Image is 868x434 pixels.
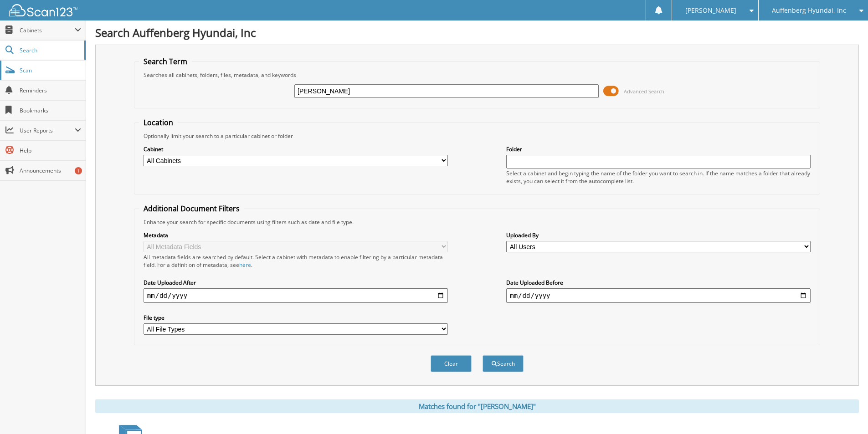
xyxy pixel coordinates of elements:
span: [PERSON_NAME] [685,8,736,13]
span: User Reports [20,127,75,134]
h1: Search Auffenberg Hyundai, Inc [95,25,859,40]
legend: Location [139,117,178,128]
div: 1 [75,167,82,174]
span: Advanced Search [624,88,664,95]
label: Date Uploaded After [144,279,448,286]
div: Matches found for "[PERSON_NAME]" [95,399,859,413]
label: Uploaded By [506,231,811,239]
div: All metadata fields are searched by default. Select a cabinet with metadata to enable filtering b... [144,253,448,269]
label: File type [144,314,448,322]
button: Search [483,355,524,372]
span: Cabinets [20,26,75,34]
input: start [144,288,448,303]
span: Bookmarks [20,107,81,114]
button: Clear [431,355,472,372]
label: Date Uploaded Before [506,279,811,286]
label: Metadata [144,231,448,239]
div: Optionally limit your search to a particular cabinet or folder [139,132,815,140]
span: Help [20,147,81,154]
div: Select a cabinet and begin typing the name of the folder you want to search in. If the name match... [506,169,811,185]
span: Scan [20,66,81,74]
div: Searches all cabinets, folders, files, metadata, and keywords [139,71,815,79]
a: here [239,261,251,269]
legend: Additional Document Filters [139,204,244,214]
span: Auffenberg Hyundai, Inc [772,8,846,13]
span: Search [20,46,80,54]
div: Enhance your search for specific documents using filters such as date and file type. [139,218,815,226]
label: Cabinet [144,145,448,153]
input: end [506,288,811,303]
legend: Search Term [139,56,192,66]
span: Announcements [20,167,81,174]
img: scan123-logo-white.svg [9,4,77,16]
label: Folder [506,145,811,153]
span: Reminders [20,87,81,94]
